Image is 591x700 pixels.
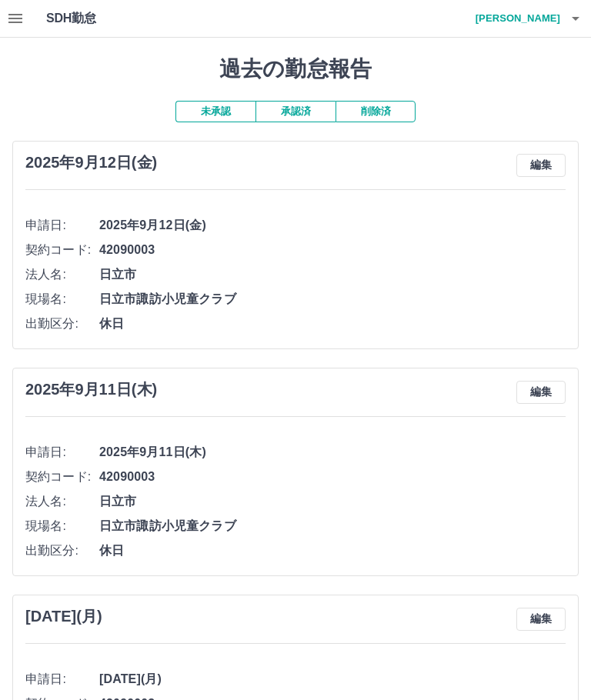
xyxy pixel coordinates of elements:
span: 出勤区分: [25,542,99,560]
span: 日立市諏訪小児童クラブ [99,290,566,308]
span: 申請日: [25,670,99,688]
span: 42090003 [99,468,566,486]
span: 申請日: [25,216,99,235]
span: 日立市 [99,265,566,284]
span: 日立市諏訪小児童クラブ [99,517,566,535]
span: 申請日: [25,443,99,462]
span: 現場名: [25,290,99,308]
span: 現場名: [25,517,99,535]
span: 日立市 [99,492,566,511]
span: 2025年9月12日(金) [99,216,566,235]
button: 編集 [516,154,566,177]
span: 法人名: [25,492,99,511]
span: 契約コード: [25,468,99,486]
h3: 2025年9月12日(金) [25,154,157,172]
span: 休日 [99,542,566,560]
button: 編集 [516,608,566,631]
button: 削除済 [336,101,416,122]
h1: 過去の勤怠報告 [12,56,579,82]
button: 承認済 [255,101,336,122]
span: 休日 [99,315,566,333]
span: 42090003 [99,241,566,259]
span: 出勤区分: [25,315,99,333]
span: 契約コード: [25,241,99,259]
span: 2025年9月11日(木) [99,443,566,462]
span: 法人名: [25,265,99,284]
h3: 2025年9月11日(木) [25,381,157,398]
h3: [DATE](月) [25,608,102,625]
button: 編集 [516,381,566,404]
span: [DATE](月) [99,670,566,688]
button: 未承認 [175,101,255,122]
